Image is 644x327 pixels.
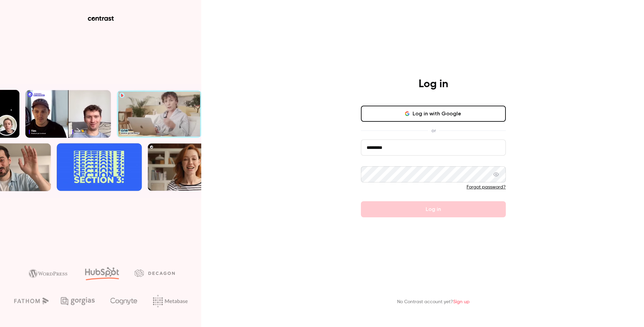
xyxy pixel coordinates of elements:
p: No Contrast account yet? [397,298,470,306]
h4: Log in [419,77,448,91]
img: decagon [135,269,175,277]
a: Sign up [453,299,470,304]
span: or [428,127,439,134]
a: Forgot password? [467,185,506,189]
button: Log in with Google [361,106,506,122]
